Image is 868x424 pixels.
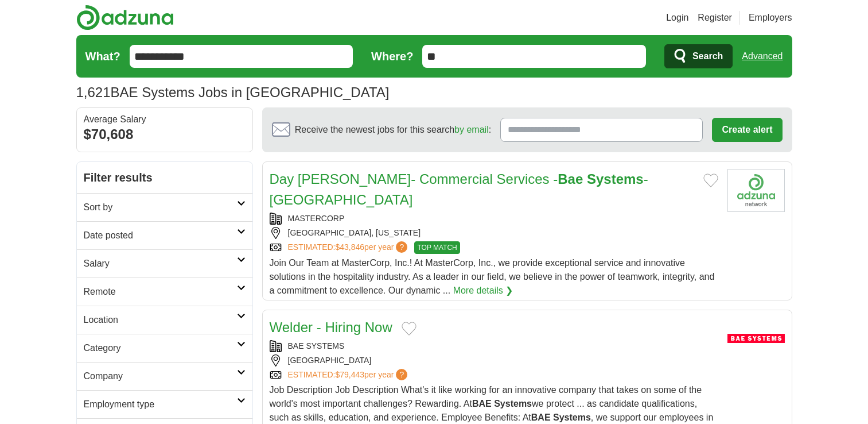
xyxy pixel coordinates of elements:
h2: Company [84,369,237,383]
div: MASTERCORP [270,213,718,225]
a: Date posted [77,221,252,249]
span: Search [692,45,723,68]
a: ESTIMATED:$79,443per year? [288,369,410,381]
h2: Employment type [84,398,237,411]
div: [GEOGRAPHIC_DATA], [US_STATE] [270,227,718,239]
label: Where? [371,48,413,65]
strong: Bae [558,171,583,187]
img: Company logo [727,169,785,212]
label: What? [85,48,120,65]
h2: Location [84,313,237,327]
a: More details ❯ [453,284,513,298]
h2: Date posted [84,229,237,242]
button: Add to favorite jobs [703,174,718,187]
span: ? [396,241,407,253]
a: Employers [749,11,792,25]
a: Day [PERSON_NAME]- Commercial Services -Bae Systems- [GEOGRAPHIC_DATA] [270,171,648,207]
h2: Category [84,341,237,355]
h2: Filter results [77,162,252,193]
strong: Systems [587,171,644,187]
button: Create alert [712,118,782,142]
a: Category [77,334,252,362]
a: Employment type [77,390,252,418]
a: Login [666,11,688,25]
a: by email [454,125,489,134]
span: TOP MATCH [414,241,460,254]
span: Join Our Team at MasterCorp, Inc.! At MasterCorp, Inc., we provide exceptional service and innova... [270,258,715,295]
button: Add to favorite jobs [402,322,417,336]
a: Salary [77,249,252,277]
a: Sort by [77,193,252,221]
a: Location [77,306,252,334]
img: Adzuna logo [76,5,174,30]
span: $43,846 [335,242,364,252]
strong: BAE [531,413,551,422]
span: $79,443 [335,370,364,379]
button: Search [664,44,733,68]
h1: BAE Systems Jobs in [GEOGRAPHIC_DATA] [76,84,390,100]
span: ? [396,369,407,380]
a: BAE SYSTEMS [288,341,345,350]
span: 1,621 [76,82,111,103]
a: Company [77,362,252,390]
img: BAE Systems logo [727,317,785,360]
a: Welder - Hiring Now [270,319,392,335]
h2: Salary [84,257,237,271]
strong: Systems [494,399,532,408]
a: Remote [77,277,252,306]
h2: Remote [84,285,237,299]
a: Register [698,11,732,25]
a: Advanced [742,45,783,68]
strong: Systems [553,413,591,422]
div: [GEOGRAPHIC_DATA] [270,354,718,367]
h2: Sort by [84,201,237,214]
div: $70,608 [84,124,246,145]
strong: BAE [472,399,492,408]
a: ESTIMATED:$43,846per year? [288,241,410,254]
span: Receive the newest jobs for this search : [295,123,491,137]
div: Average Salary [84,115,246,124]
